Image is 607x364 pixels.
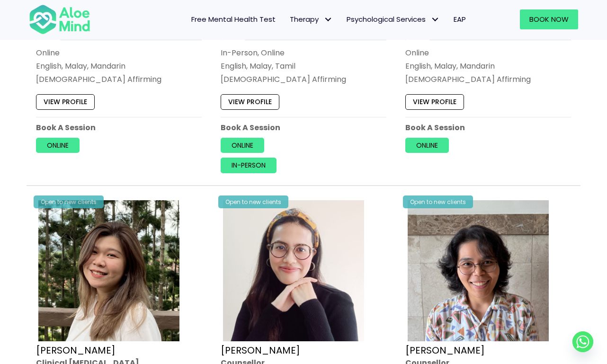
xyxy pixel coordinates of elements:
[405,61,571,71] p: English, Malay, Mandarin
[218,195,288,208] div: Open to new clients
[221,95,279,110] a: View profile
[408,200,549,341] img: zafeera counsellor
[405,138,449,153] a: Online
[572,331,593,352] a: Whatsapp
[520,9,578,29] a: Book Now
[347,14,439,24] span: Psychological Services
[191,14,276,24] span: Free Mental Health Test
[36,61,202,71] p: English, Malay, Mandarin
[36,343,116,356] a: [PERSON_NAME]
[221,122,386,133] p: Book A Session
[405,74,571,85] div: [DEMOGRAPHIC_DATA] Affirming
[405,95,464,110] a: View profile
[428,13,442,27] span: Psychological Services: submenu
[184,9,283,29] a: Free Mental Health Test
[36,138,80,153] a: Online
[38,200,179,341] img: Kelly Clinical Psychologist
[221,158,277,173] a: In-person
[36,74,202,85] div: [DEMOGRAPHIC_DATA] Affirming
[290,14,332,24] span: Therapy
[446,9,473,29] a: EAP
[29,4,90,35] img: Aloe mind Logo
[221,138,264,153] a: Online
[339,9,446,29] a: Psychological ServicesPsychological Services: submenu
[405,122,571,133] p: Book A Session
[283,9,339,29] a: TherapyTherapy: submenu
[221,343,300,356] a: [PERSON_NAME]
[403,195,473,208] div: Open to new clients
[221,47,386,58] div: In-Person, Online
[223,200,364,341] img: Therapist Photo Update
[405,47,571,58] div: Online
[321,13,335,27] span: Therapy: submenu
[36,122,202,133] p: Book A Session
[36,47,202,58] div: Online
[529,14,569,24] span: Book Now
[36,95,95,110] a: View profile
[405,343,485,356] a: [PERSON_NAME]
[221,61,386,71] p: English, Malay, Tamil
[221,74,386,85] div: [DEMOGRAPHIC_DATA] Affirming
[454,14,466,24] span: EAP
[103,9,473,29] nav: Menu
[34,195,104,208] div: Open to new clients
